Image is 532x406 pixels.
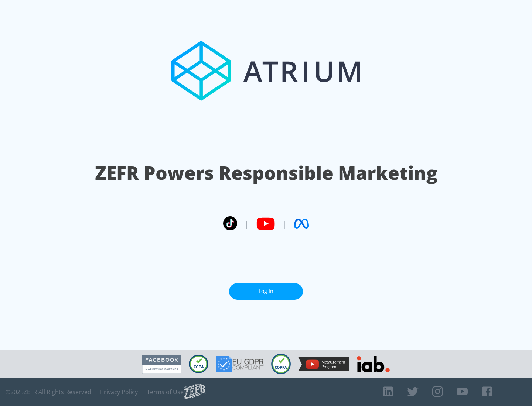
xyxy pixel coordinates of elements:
img: Facebook Marketing Partner [142,355,181,374]
img: YouTube Measurement Program [298,357,349,371]
img: GDPR Compliant [216,356,264,372]
h1: ZEFR Powers Responsible Marketing [95,160,437,186]
img: COPPA Compliant [271,354,291,374]
span: | [282,218,287,229]
a: Terms of Use [147,388,184,396]
span: | [245,218,249,229]
a: Log In [229,283,303,300]
img: CCPA Compliant [189,355,208,373]
span: © 2025 ZEFR All Rights Reserved [6,388,91,396]
img: IAB [357,356,390,372]
a: Privacy Policy [100,388,138,396]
